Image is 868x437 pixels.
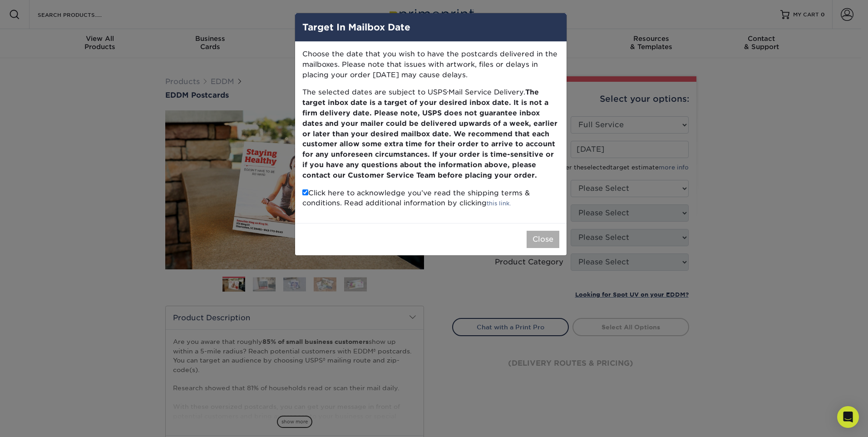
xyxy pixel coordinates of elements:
small: ® [447,90,449,94]
h4: Target In Mailbox Date [302,20,559,34]
div: Open Intercom Messenger [837,406,859,428]
b: The target inbox date is a target of your desired inbox date. It is not a firm delivery date. Ple... [302,88,557,179]
p: Choose the date that you wish to have the postcards delivered in the mailboxes. Please note that ... [302,49,559,80]
a: this link. [487,200,511,207]
p: The selected dates are subject to USPS Mail Service Delivery. [302,87,559,180]
p: Click here to acknowledge you’ve read the shipping terms & conditions. Read additional informatio... [302,188,559,209]
button: Close [527,231,559,248]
